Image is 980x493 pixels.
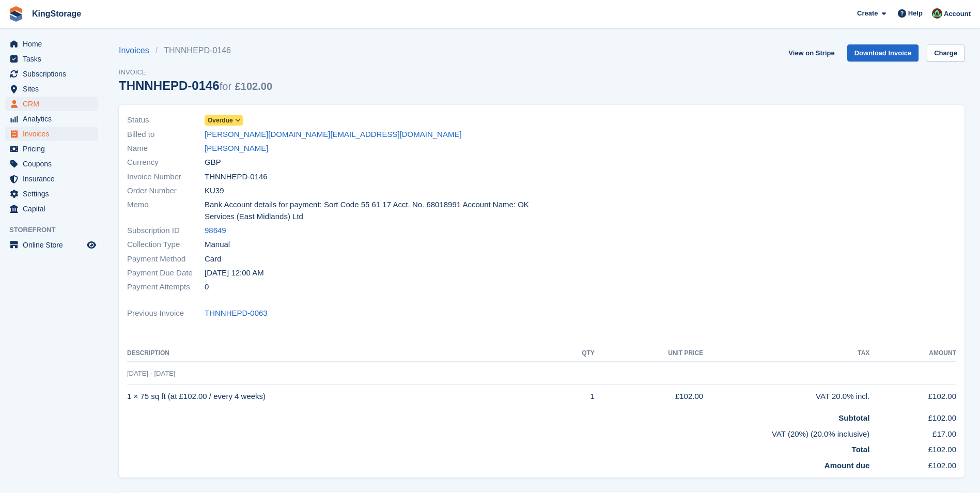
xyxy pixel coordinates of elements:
[838,413,869,422] strong: Subtotal
[703,345,869,362] th: Tax
[5,127,98,141] a: menu
[857,8,878,19] span: Create
[5,187,98,201] a: menu
[23,142,85,156] span: Pricing
[205,307,268,319] a: THNNHEPD-0063
[23,112,85,126] span: Analytics
[205,143,268,155] a: [PERSON_NAME]
[5,82,98,96] a: menu
[869,456,956,472] td: £102.00
[205,239,230,251] span: Manual
[595,345,703,362] th: Unit Price
[8,6,24,22] img: stora-icon-8386f47178a22dfd0bd8f6a31ec36ba5ce8667c1dd55bd0f319d3a0aa187defe.svg
[5,238,98,252] a: menu
[23,157,85,171] span: Coupons
[23,52,85,66] span: Tasks
[5,112,98,126] a: menu
[220,81,231,92] span: for
[555,345,595,362] th: QTY
[5,142,98,156] a: menu
[869,440,956,456] td: £102.00
[932,8,942,19] img: John King
[119,44,272,57] nav: breadcrumbs
[205,199,536,222] span: Bank Account details for payment: Sort Code 55 61 17 Acct. No. 68018991 Account Name: OK Services...
[119,44,155,57] a: Invoices
[127,281,205,293] span: Payment Attempts
[5,37,98,51] a: menu
[127,199,205,222] span: Memo
[127,114,205,126] span: Status
[127,185,205,197] span: Order Number
[205,281,209,293] span: 0
[205,114,243,126] a: Overdue
[927,44,965,61] a: Charge
[5,157,98,171] a: menu
[825,461,870,470] strong: Amount due
[127,424,869,440] td: VAT (20%) (20.0% inclusive)
[23,172,85,186] span: Insurance
[208,116,233,125] span: Overdue
[595,385,703,408] td: £102.00
[555,385,595,408] td: 1
[127,157,205,168] span: Currency
[23,127,85,141] span: Invoices
[127,253,205,265] span: Payment Method
[869,345,956,362] th: Amount
[5,202,98,216] a: menu
[127,267,205,279] span: Payment Due Date
[127,239,205,251] span: Collection Type
[869,408,956,424] td: £102.00
[119,79,272,93] div: THNNHEPD-0146
[847,44,919,61] a: Download Invoice
[127,385,555,408] td: 1 × 75 sq ft (at £102.00 / every 4 weeks)
[119,67,272,78] span: Invoice
[5,172,98,186] a: menu
[23,97,85,111] span: CRM
[127,129,205,141] span: Billed to
[127,307,205,319] span: Previous Invoice
[127,369,175,377] span: [DATE] - [DATE]
[5,97,98,111] a: menu
[9,225,103,235] span: Storefront
[23,238,85,252] span: Online Store
[23,82,85,96] span: Sites
[944,9,971,19] span: Account
[85,239,98,251] a: Preview store
[869,424,956,440] td: £17.00
[127,345,555,362] th: Description
[127,225,205,237] span: Subscription ID
[127,171,205,183] span: Invoice Number
[23,202,85,216] span: Capital
[23,37,85,51] span: Home
[852,445,870,454] strong: Total
[127,143,205,155] span: Name
[28,5,85,22] a: KingStorage
[205,225,226,237] a: 98649
[908,8,923,19] span: Help
[23,67,85,81] span: Subscriptions
[703,391,869,403] div: VAT 20.0% incl.
[205,267,264,279] time: 2025-08-28 23:00:00 UTC
[5,52,98,66] a: menu
[205,157,221,168] span: GBP
[5,67,98,81] a: menu
[205,171,268,183] span: THNNHEPD-0146
[869,385,956,408] td: £102.00
[205,129,462,141] a: [PERSON_NAME][DOMAIN_NAME][EMAIL_ADDRESS][DOMAIN_NAME]
[205,253,222,265] span: Card
[205,185,224,197] span: KU39
[235,81,272,92] span: £102.00
[784,44,838,61] a: View on Stripe
[23,187,85,201] span: Settings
